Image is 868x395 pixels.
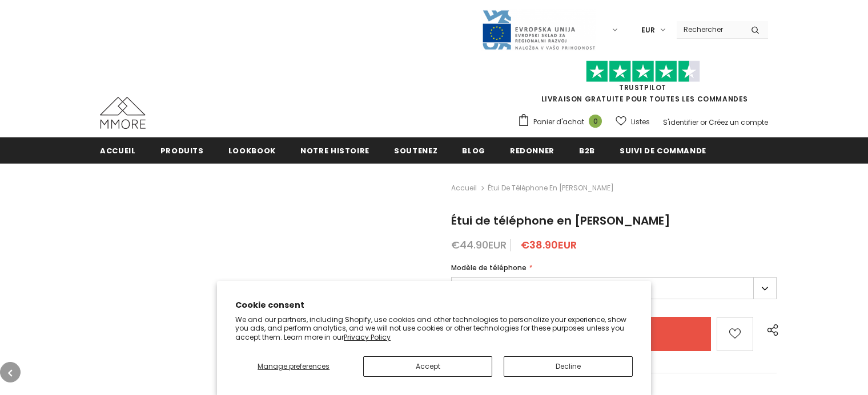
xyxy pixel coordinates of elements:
[451,238,507,252] span: €44.90EUR
[100,137,136,163] a: Accueil
[462,137,485,163] a: Blog
[619,83,666,92] a: TrustPilot
[510,137,554,163] a: Redonner
[677,21,742,38] input: Search Site
[700,117,707,127] span: or
[235,315,633,342] p: We and our partners, including Shopify, use cookies and other technologies to personalize your ex...
[579,145,595,156] span: B2B
[616,112,650,132] a: Listes
[589,115,602,128] span: 0
[488,181,614,195] span: Étui de téléphone en [PERSON_NAME]
[631,116,650,128] span: Listes
[394,145,437,156] span: soutenez
[363,356,492,377] button: Accept
[344,332,391,342] a: Privacy Policy
[533,116,584,128] span: Panier d'achat
[100,145,136,156] span: Accueil
[228,145,276,156] span: Lookbook
[517,66,768,104] span: LIVRAISON GRATUITE POUR TOUTES LES COMMANDES
[481,25,596,34] a: Javni Razpis
[504,356,633,377] button: Decline
[510,145,554,156] span: Redonner
[100,97,146,129] img: Cas MMORE
[481,9,596,51] img: Javni Razpis
[451,213,670,229] span: Étui de téléphone en [PERSON_NAME]
[620,137,706,163] a: Suivi de commande
[300,145,369,156] span: Notre histoire
[300,137,369,163] a: Notre histoire
[517,113,608,131] a: Panier d'achat 0
[709,117,768,127] a: Créez un compte
[462,145,485,156] span: Blog
[228,137,276,163] a: Lookbook
[586,60,700,83] img: Faites confiance aux étoiles pilotes
[451,263,527,272] span: Modèle de téléphone
[663,117,698,127] a: S'identifier
[235,299,633,311] h2: Cookie consent
[451,277,777,299] label: iPhone 17 Pro Max
[579,137,595,163] a: B2B
[641,25,655,36] span: EUR
[258,361,329,371] span: Manage preferences
[394,137,437,163] a: soutenez
[235,356,352,377] button: Manage preferences
[451,181,477,195] a: Accueil
[160,145,204,156] span: Produits
[160,137,204,163] a: Produits
[620,145,706,156] span: Suivi de commande
[521,238,577,252] span: €38.90EUR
